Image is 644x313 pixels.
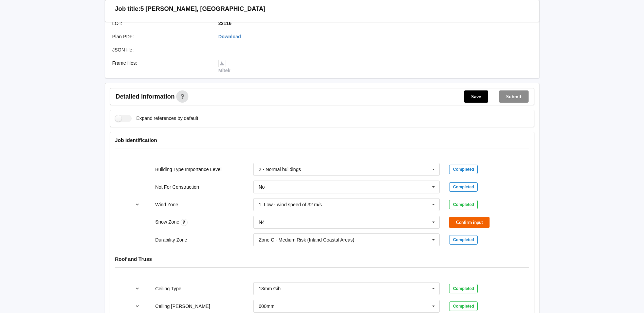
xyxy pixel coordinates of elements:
[108,20,214,27] div: LOT :
[155,167,221,172] label: Building Type Importance Level
[259,237,354,242] div: Zone C - Medium Risk (Inland Coastal Areas)
[218,60,231,73] a: Mitek
[259,185,265,189] div: No
[449,235,478,245] div: Completed
[131,199,144,211] button: reference-toggle
[141,5,265,13] h3: 5 [PERSON_NAME], [GEOGRAPHIC_DATA]
[449,217,490,228] button: Confirm input
[115,256,529,262] h4: Roof and Truss
[131,283,144,295] button: reference-toggle
[259,286,281,291] div: 13mm Gib
[259,167,301,172] div: 2 - Normal buildings
[108,60,214,74] div: Frame files :
[155,219,181,225] label: Snow Zone
[464,90,488,103] button: Save
[449,165,478,174] div: Completed
[449,284,478,293] div: Completed
[131,300,144,312] button: reference-toggle
[108,46,214,53] div: JSON file :
[259,304,275,309] div: 600mm
[449,301,478,311] div: Completed
[115,115,198,122] label: Expand references by default
[449,200,478,209] div: Completed
[155,304,210,309] label: Ceiling [PERSON_NAME]
[155,237,187,243] label: Durability Zone
[115,5,141,13] h3: Job title:
[155,202,178,207] label: Wind Zone
[108,33,214,40] div: Plan PDF :
[259,202,322,207] div: 1. Low - wind speed of 32 m/s
[155,184,199,190] label: Not For Construction
[218,34,241,39] a: Download
[259,220,265,225] div: N4
[116,93,175,100] span: Detailed information
[218,21,232,26] b: 22116
[449,182,478,192] div: Completed
[115,137,529,143] h4: Job Identification
[155,286,181,291] label: Ceiling Type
